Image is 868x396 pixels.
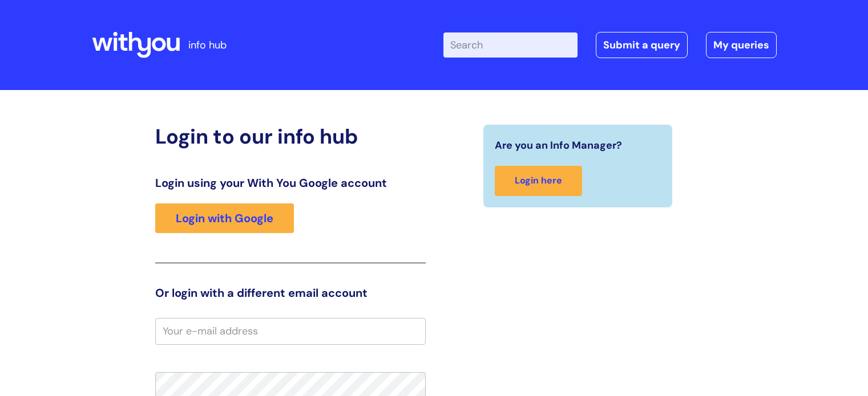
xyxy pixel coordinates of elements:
[155,203,294,233] a: Login with Google
[155,318,426,344] input: Your e-mail address
[155,176,426,190] h3: Login using your With You Google account
[706,32,777,58] a: My queries
[188,36,227,54] p: info hub
[443,32,578,58] input: Search
[155,124,426,149] h2: Login to our info hub
[495,136,622,154] span: Are you an Info Manager?
[495,166,582,196] a: Login here
[155,286,426,300] h3: Or login with a different email account
[596,32,688,58] a: Submit a query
